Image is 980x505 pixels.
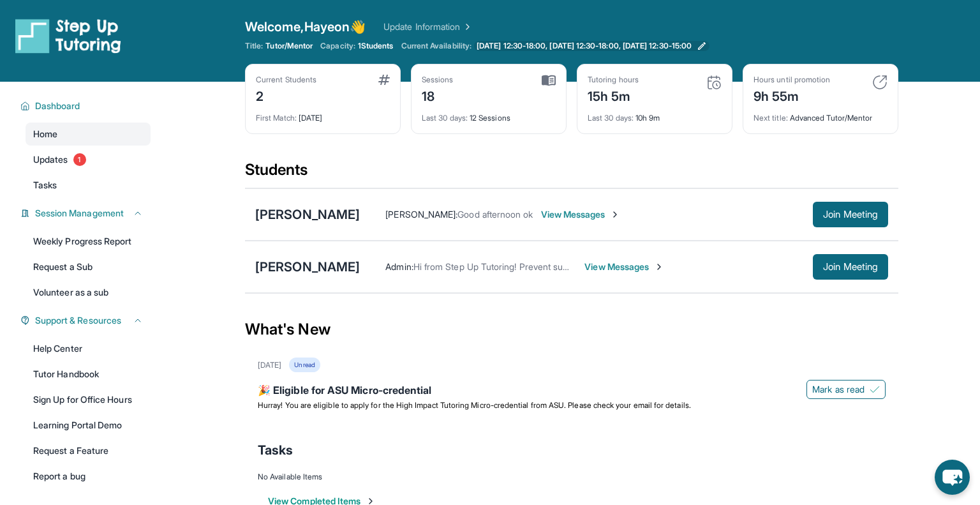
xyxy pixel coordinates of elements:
[385,261,413,272] span: Admin :
[422,85,454,105] div: 18
[256,75,316,85] div: Current Students
[541,208,621,221] span: View Messages
[258,400,691,410] span: Hurray! You are eligible to apply for the High Impact Tutoring Micro-credential from ASU. Please ...
[26,363,151,386] a: Tutor Handbook
[422,113,468,123] span: Last 30 days :
[823,263,878,271] span: Join Meeting
[358,41,394,51] span: 1 Students
[588,105,722,123] div: 10h 9m
[256,105,390,123] div: [DATE]
[33,179,57,192] span: Tasks
[806,380,886,399] button: Mark as read
[813,202,888,227] button: Join Meeting
[26,123,151,146] a: Home
[33,128,57,140] span: Home
[15,18,121,54] img: logo
[258,360,281,370] div: [DATE]
[255,258,360,276] div: [PERSON_NAME]
[588,85,639,105] div: 15h 5m
[256,113,297,123] span: First Match :
[265,41,313,51] span: Tutor/Mentor
[30,207,143,220] button: Session Management
[258,472,886,482] div: No Available Items
[584,260,664,273] span: View Messages
[542,75,556,86] img: card
[383,20,473,33] a: Update Information
[754,113,788,123] span: Next title :
[26,465,151,488] a: Report a bug
[26,174,151,197] a: Tasks
[26,388,151,411] a: Sign Up for Office Hours
[33,153,68,166] span: Updates
[26,337,151,360] a: Help Center
[26,230,151,253] a: Weekly Progress Report
[754,75,830,85] div: Hours until promotion
[457,209,533,220] span: Good afternoon ok
[245,301,898,358] div: What's New
[706,75,722,90] img: card
[870,384,880,395] img: Mark as read
[73,153,86,166] span: 1
[460,20,473,33] img: Chevron Right
[477,41,692,51] span: [DATE] 12:30-18:00, [DATE] 12:30-18:00, [DATE] 12:30-15:00
[385,209,457,220] span: [PERSON_NAME] :
[26,255,151,278] a: Request a Sub
[30,314,143,327] button: Support & Resources
[812,383,865,396] span: Mark as read
[26,439,151,462] a: Request a Feature
[255,206,360,223] div: [PERSON_NAME]
[754,85,830,105] div: 9h 55m
[422,75,454,85] div: Sessions
[30,100,143,112] button: Dashboard
[823,211,878,218] span: Join Meeting
[610,209,620,220] img: Chevron-Right
[754,105,887,123] div: Advanced Tutor/Mentor
[35,207,124,220] span: Session Management
[26,281,151,304] a: Volunteer as a sub
[35,314,121,327] span: Support & Resources
[422,105,556,123] div: 12 Sessions
[245,41,263,51] span: Title:
[588,113,634,123] span: Last 30 days :
[258,382,886,400] div: 🎉 Eligible for ASU Micro-credential
[289,358,320,372] div: Unread
[258,441,293,459] span: Tasks
[245,160,898,188] div: Students
[872,75,887,90] img: card
[320,41,355,51] span: Capacity:
[401,41,471,51] span: Current Availability:
[35,100,80,112] span: Dashboard
[378,75,390,85] img: card
[26,148,151,171] a: Updates1
[813,254,888,280] button: Join Meeting
[588,75,639,85] div: Tutoring hours
[256,85,316,105] div: 2
[935,460,970,495] button: chat-button
[654,262,664,272] img: Chevron-Right
[26,414,151,437] a: Learning Portal Demo
[245,18,366,36] span: Welcome, Hayeon 👋
[474,41,709,51] a: [DATE] 12:30-18:00, [DATE] 12:30-18:00, [DATE] 12:30-15:00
